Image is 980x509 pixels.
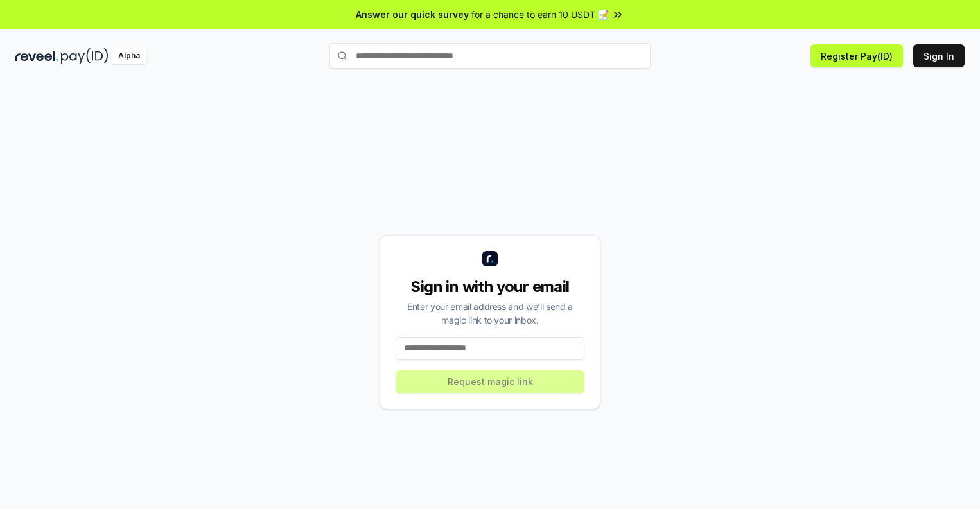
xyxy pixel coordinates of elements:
span: for a chance to earn 10 USDT 📝 [471,8,609,21]
img: pay_id [61,48,109,64]
img: reveel_dark [15,48,58,64]
img: logo_small [482,251,498,266]
button: Register Pay(ID) [810,44,903,67]
button: Sign In [913,44,965,67]
span: Answer our quick survey [356,8,469,21]
div: Sign in with your email [396,277,584,297]
div: Alpha [111,48,147,64]
div: Enter your email address and we’ll send a magic link to your inbox. [396,300,584,327]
